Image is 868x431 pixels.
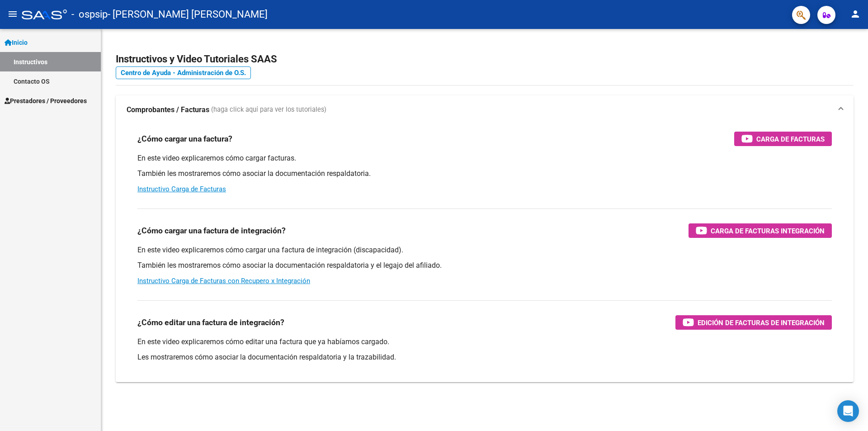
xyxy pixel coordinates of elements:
[137,277,310,285] a: Instructivo Carga de Facturas con Recupero x Integración
[7,9,18,19] mat-icon: menu
[71,5,108,24] span: - ospsip
[711,225,825,237] span: Carga de Facturas Integración
[116,124,854,382] div: Comprobantes / Facturas (haga click aquí para ver los tutoriales)
[116,51,854,68] h2: Instructivos y Video Tutoriales SAAS
[675,315,832,330] button: Edición de Facturas de integración
[137,260,832,270] p: También les mostraremos cómo asociar la documentación respaldatoria y el legajo del afiliado.
[5,38,28,47] span: Inicio
[734,132,832,146] button: Carga de Facturas
[698,317,825,328] span: Edición de Facturas de integración
[116,95,854,124] mat-expansion-panel-header: Comprobantes / Facturas (haga click aquí para ver los tutoriales)
[756,133,825,145] span: Carga de Facturas
[850,9,861,19] mat-icon: person
[137,337,832,347] p: En este video explicaremos cómo editar una factura que ya habíamos cargado.
[137,169,832,179] p: También les mostraremos cómo asociar la documentación respaldatoria.
[137,153,832,163] p: En este video explicaremos cómo cargar facturas.
[211,105,326,115] span: (haga click aquí para ver los tutoriales)
[689,223,832,238] button: Carga de Facturas Integración
[108,5,268,24] span: - [PERSON_NAME] [PERSON_NAME]
[137,224,286,237] h3: ¿Cómo cargar una factura de integración?
[127,105,209,115] strong: Comprobantes / Facturas
[116,66,251,79] a: Centro de Ayuda - Administración de O.S.
[137,316,284,329] h3: ¿Cómo editar una factura de integración?
[137,352,832,362] p: Les mostraremos cómo asociar la documentación respaldatoria y la trazabilidad.
[5,96,87,106] span: Prestadores / Proveedores
[837,400,859,422] div: Open Intercom Messenger
[137,185,226,193] a: Instructivo Carga de Facturas
[137,133,232,145] h3: ¿Cómo cargar una factura?
[137,245,832,255] p: En este video explicaremos cómo cargar una factura de integración (discapacidad).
